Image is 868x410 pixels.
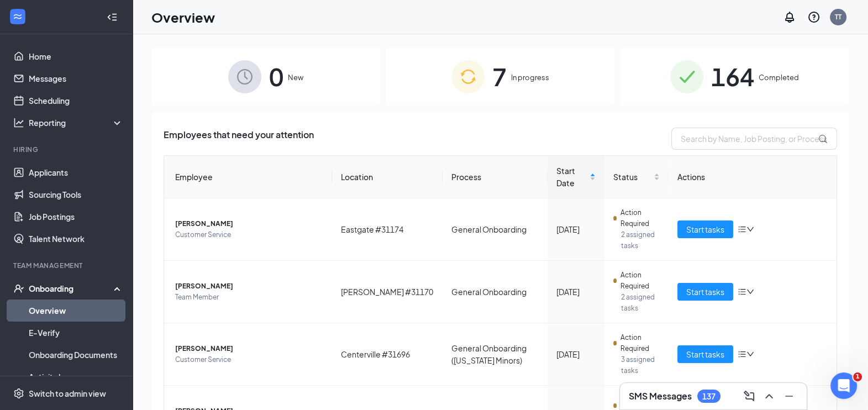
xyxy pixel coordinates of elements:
[621,292,660,314] span: 2 assigned tasks
[29,117,124,128] div: Reporting
[29,161,123,183] a: Applicants
[556,165,587,189] span: Start Date
[620,270,659,292] span: Action Required
[780,387,798,405] button: Minimize
[621,229,660,251] span: 2 assigned tasks
[711,57,754,96] span: 164
[746,288,754,296] span: down
[556,223,596,235] div: [DATE]
[853,372,862,381] span: 1
[13,145,121,154] div: Hiring
[740,387,758,405] button: ComposeMessage
[29,366,123,388] a: Activity log
[738,287,746,296] span: bars
[783,10,796,24] svg: Notifications
[443,261,547,323] td: General Onboarding
[629,390,692,402] h3: SMS Messages
[620,332,659,354] span: Action Required
[677,283,733,301] button: Start tasks
[13,388,24,399] svg: Settings
[738,225,746,234] span: bars
[746,225,754,233] span: down
[13,261,121,270] div: Team Management
[702,392,716,401] div: 137
[332,198,443,261] td: Eastgate #31174
[29,90,123,112] a: Scheduling
[677,220,733,238] button: Start tasks
[443,156,547,198] th: Process
[782,390,796,403] svg: Minimize
[443,323,547,386] td: General Onboarding ([US_STATE] Minors)
[620,207,659,229] span: Action Required
[677,345,733,363] button: Start tasks
[13,117,24,128] svg: Analysis
[604,156,669,198] th: Status
[759,72,799,83] span: Completed
[332,156,443,198] th: Location
[29,228,123,250] a: Talent Network
[492,57,507,96] span: 7
[29,322,123,344] a: E-Verify
[29,206,123,228] a: Job Postings
[669,156,837,198] th: Actions
[12,11,23,22] svg: WorkstreamLogo
[29,283,114,294] div: Onboarding
[288,72,303,83] span: New
[835,12,841,22] div: TT
[556,286,596,298] div: [DATE]
[613,171,651,183] span: Status
[332,261,443,323] td: [PERSON_NAME] #31170
[29,67,123,90] a: Messages
[807,10,820,24] svg: QuestionInfo
[511,72,549,83] span: In progress
[29,344,123,366] a: Onboarding Documents
[164,128,314,150] span: Employees that need your attention
[443,198,547,261] td: General Onboarding
[830,372,857,399] iframe: Intercom live chat
[175,354,323,365] span: Customer Service
[164,156,332,198] th: Employee
[175,281,323,292] span: [PERSON_NAME]
[332,323,443,386] td: Centerville #31696
[269,57,283,96] span: 0
[107,12,118,23] svg: Collapse
[746,350,754,358] span: down
[13,283,24,294] svg: UserCheck
[151,8,215,27] h1: Overview
[743,390,756,403] svg: ComposeMessage
[671,128,837,150] input: Search by Name, Job Posting, or Process
[556,348,596,360] div: [DATE]
[762,390,776,403] svg: ChevronUp
[175,229,323,240] span: Customer Service
[738,350,746,359] span: bars
[760,387,778,405] button: ChevronUp
[29,388,106,399] div: Switch to admin view
[29,45,123,67] a: Home
[175,343,323,354] span: [PERSON_NAME]
[686,286,724,298] span: Start tasks
[175,218,323,229] span: [PERSON_NAME]
[175,292,323,303] span: Team Member
[29,299,123,322] a: Overview
[686,223,724,235] span: Start tasks
[621,354,660,376] span: 3 assigned tasks
[29,183,123,206] a: Sourcing Tools
[686,348,724,360] span: Start tasks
